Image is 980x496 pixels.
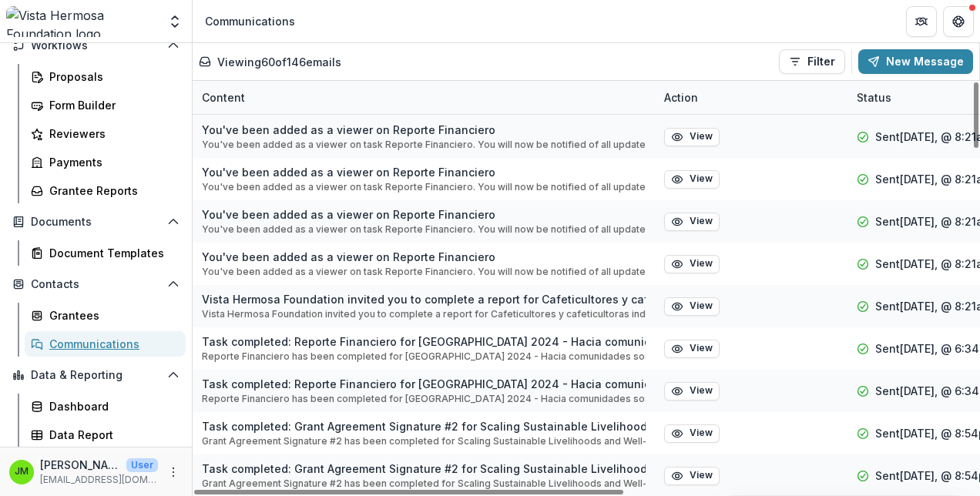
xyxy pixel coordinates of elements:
[6,363,186,387] button: Open Data & Reporting
[49,69,173,85] div: Proposals
[664,424,720,443] button: View
[49,398,173,414] div: Dashboard
[906,6,937,37] button: Partners
[202,418,646,434] p: Task completed: Grant Agreement Signature #2 for Scaling Sustainable Livelihoods and Well-being: ...
[49,183,173,199] div: Grantee Reports
[31,278,161,291] span: Contacts
[202,206,646,223] p: You've been added as a viewer on Reporte Financiero
[202,376,646,392] p: Task completed: Reporte Financiero for [GEOGRAPHIC_DATA] 2024 - Hacia comunidades sostenibles: pr...
[202,138,646,152] p: You've been added as a viewer on task Reporte Financiero. You will now be notified of all updates...
[126,458,158,472] p: User
[25,394,186,419] a: Dashboard
[202,164,646,180] p: You've been added as a viewer on Reporte Financiero
[40,473,158,487] p: [EMAIL_ADDRESS][DOMAIN_NAME]
[49,97,173,113] div: Form Builder
[49,126,173,142] div: Reviewers
[25,178,186,203] a: Grantee Reports
[202,333,646,350] p: Task completed: Reporte Financiero for [GEOGRAPHIC_DATA] 2024 - Hacia comunidades sostenibles: pr...
[25,240,186,266] a: Document Templates
[25,422,186,447] a: Data Report
[202,223,646,236] p: You've been added as a viewer on task Reporte Financiero. You will now be notified of all updates...
[25,149,186,175] a: Payments
[49,154,173,170] div: Payments
[202,434,646,448] p: Grant Agreement Signature #2 has been completed for Scaling Sustainable Livelihoods and Well-bein...
[664,340,720,358] button: View
[199,10,301,32] nav: breadcrumb
[164,6,186,37] button: Open entity switcher
[193,81,655,114] div: Content
[202,307,646,321] p: Vista Hermosa Foundation invited you to complete a report for Cafeticultores y cafeticultoras ind...
[49,336,173,352] div: Communications
[193,89,254,106] div: Content
[664,382,720,400] button: View
[664,128,720,146] button: View
[202,122,646,138] p: You've been added as a viewer on Reporte Financiero
[202,392,646,406] p: Reporte Financiero has been completed for [GEOGRAPHIC_DATA] 2024 - Hacia comunidades sostenibles:...
[655,89,707,106] div: Action
[25,303,186,328] a: Grantees
[202,461,646,477] p: Task completed: Grant Agreement Signature #2 for Scaling Sustainable Livelihoods and Well-being: ...
[202,350,646,364] p: Reporte Financiero has been completed for [GEOGRAPHIC_DATA] 2024 - Hacia comunidades sostenibles:...
[655,81,847,114] div: Action
[6,209,186,234] button: Open Documents
[25,92,186,118] a: Form Builder
[6,33,186,58] button: Open Workflows
[49,307,173,323] div: Grantees
[49,427,173,443] div: Data Report
[31,216,161,229] span: Documents
[15,467,29,477] div: Jerry Martinez
[664,213,720,231] button: View
[31,369,161,382] span: Data & Reporting
[25,121,186,146] a: Reviewers
[202,265,646,279] p: You've been added as a viewer on task Reporte Financiero. You will now be notified of all updates...
[943,6,974,37] button: Get Help
[202,249,646,265] p: You've been added as a viewer on Reporte Financiero
[25,331,186,357] a: Communications
[664,297,720,316] button: View
[664,467,720,485] button: View
[664,255,720,273] button: View
[202,180,646,194] p: You've been added as a viewer on task Reporte Financiero. You will now be notified of all updates...
[6,6,158,37] img: Vista Hermosa Foundation logo
[25,64,186,89] a: Proposals
[202,291,646,307] p: Vista Hermosa Foundation invited you to complete a report for Cafeticultores y cafeticultoras ind...
[164,463,183,481] button: More
[779,49,845,74] button: Filter
[6,272,186,297] button: Open Contacts
[31,39,161,52] span: Workflows
[847,89,901,106] div: Status
[202,477,646,491] p: Grant Agreement Signature #2 has been completed for Scaling Sustainable Livelihoods and Well-bein...
[858,49,973,74] button: New Message
[40,457,120,473] p: [PERSON_NAME]
[217,54,341,70] p: Viewing 60 of 146 emails
[49,245,173,261] div: Document Templates
[205,13,295,29] div: Communications
[664,170,720,189] button: View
